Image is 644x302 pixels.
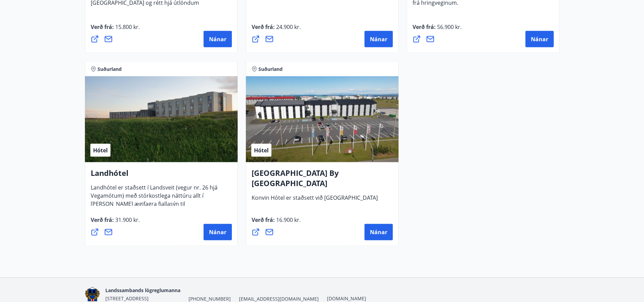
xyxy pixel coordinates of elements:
[93,147,108,154] span: Hótel
[204,31,232,47] button: Nánar
[209,35,226,43] span: Nánar
[364,31,393,47] button: Nánar
[364,224,393,240] button: Nánar
[252,23,301,36] span: Verð frá :
[258,66,283,73] span: Suðurland
[370,35,387,43] span: Nánar
[204,224,232,240] button: Nánar
[252,216,301,229] span: Verð frá :
[91,168,232,183] h4: Landhótel
[327,295,366,302] a: [DOMAIN_NAME]
[252,168,393,194] h4: [GEOGRAPHIC_DATA] By [GEOGRAPHIC_DATA]
[531,35,548,43] span: Nánar
[275,216,301,224] span: 16.900 kr.
[114,216,140,224] span: 31.900 kr.
[413,23,462,36] span: Verð frá :
[105,287,180,293] span: Landssambands lögreglumanna
[98,66,122,73] span: Suðurland
[370,228,387,236] span: Nánar
[114,23,140,31] span: 15.800 kr.
[91,184,218,229] span: Landhótel er staðsett í Landsveit (vegur nr. 26 hjá Vegamótum) með stórkostlega náttúru allt í [P...
[254,147,269,154] span: Hótel
[209,228,226,236] span: Nánar
[85,287,100,302] img: 1cqKbADZNYZ4wXUG0EC2JmCwhQh0Y6EN22Kw4FTY.png
[525,31,554,47] button: Nánar
[91,216,140,229] span: Verð frá :
[91,23,140,36] span: Verð frá :
[252,194,378,207] span: Konvin Hótel er staðsett við [GEOGRAPHIC_DATA]
[105,295,149,302] span: [STREET_ADDRESS]
[275,23,301,31] span: 24.900 kr.
[436,23,462,31] span: 56.900 kr.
